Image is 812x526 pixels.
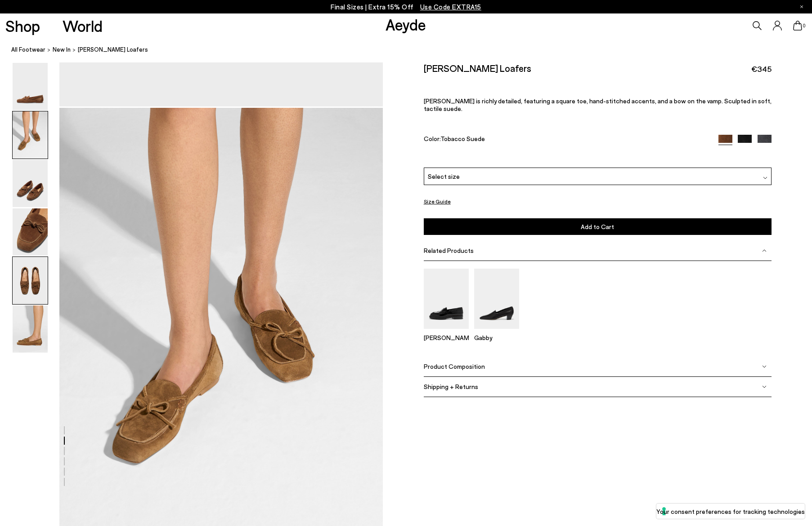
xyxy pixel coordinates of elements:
a: New In [53,45,71,54]
p: [PERSON_NAME] [424,334,469,341]
a: World [63,18,103,34]
nav: breadcrumb [11,38,812,62]
span: 0 [802,23,807,28]
span: Select size [428,171,460,181]
button: Size Guide [424,196,451,207]
span: Add to Cart [581,223,614,230]
img: Leon Loafers [424,269,469,328]
img: Jasper Moccasin Loafers - Image 1 [13,63,48,110]
img: svg%3E [763,176,767,180]
img: Jasper Moccasin Loafers - Image 4 [13,208,48,256]
a: Shop [5,18,40,34]
span: New In [53,46,71,53]
img: Jasper Moccasin Loafers - Image 3 [13,160,48,207]
img: Gabby Almond-Toe Loafers [474,269,519,328]
label: Your consent preferences for tracking technologies [656,507,805,516]
a: Aeyde [386,15,426,34]
span: Related Products [424,247,474,254]
a: 0 [793,21,802,31]
h2: [PERSON_NAME] Loafers [424,62,531,74]
button: Your consent preferences for tracking technologies [656,504,805,519]
span: Shipping + Returns [424,383,478,390]
p: Gabby [474,334,519,341]
p: Final Sizes | Extra 15% Off [331,1,481,13]
div: Color: [424,135,707,145]
span: Navigate to /collections/ss25-final-sizes [420,3,481,11]
p: [PERSON_NAME] is richly detailed, featuring a square toe, hand-stitched accents, and a bow on the... [424,97,772,112]
span: Tobacco Suede [440,135,485,142]
img: svg%3E [762,364,767,368]
img: Jasper Moccasin Loafers - Image 2 [13,111,48,159]
img: Jasper Moccasin Loafers - Image 6 [13,305,48,353]
span: €345 [751,63,772,75]
span: [PERSON_NAME] Loafers [78,45,148,54]
a: Gabby Almond-Toe Loafers Gabby [474,323,519,341]
a: Leon Loafers [PERSON_NAME] [424,323,469,341]
img: svg%3E [762,248,767,253]
button: Add to Cart [424,218,772,235]
span: Product Composition [424,362,485,370]
img: svg%3E [762,384,767,389]
a: All Footwear [11,45,45,54]
img: Jasper Moccasin Loafers - Image 5 [13,257,48,304]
